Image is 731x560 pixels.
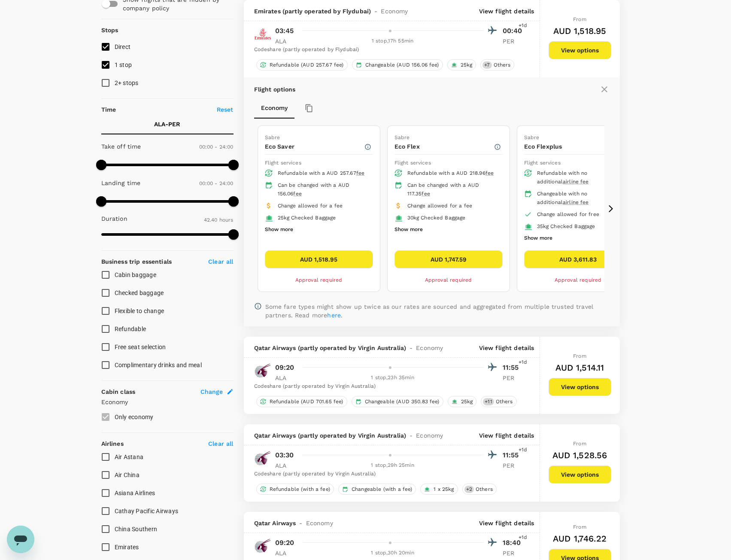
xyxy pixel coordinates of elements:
div: Refundable (with a fee) [256,484,334,495]
div: Changeable (with a fee) [338,484,416,495]
p: Economy [101,398,234,406]
p: 00:40 [503,26,524,36]
span: +1d [519,21,527,30]
p: View flight details [479,519,534,527]
span: +1d [519,358,527,367]
p: ALA [275,461,297,470]
span: Emirates [115,544,139,551]
span: fee [422,191,430,197]
span: From [573,16,586,22]
p: PER [503,37,524,46]
span: Only economy [115,414,154,420]
p: 09:20 [275,538,294,548]
div: Codeshare (partly operated by Flydubai) [254,46,524,54]
p: 03:30 [275,450,294,460]
span: +1d [519,446,527,454]
p: ALA [275,549,297,557]
span: Qatar Airways (partly operated by Virgin Australia) [254,431,406,440]
span: Approval required [555,277,602,283]
button: View options [549,378,611,396]
p: View flight details [479,344,534,352]
span: 35kg Checked Baggage [537,223,595,229]
span: From [573,524,586,530]
div: Refundable (AUD 257.67 fee) [256,59,348,70]
span: Changeable (with a fee) [348,486,416,493]
span: Asiana Airlines [115,490,155,496]
span: Economy [416,344,443,352]
p: Clear all [208,439,233,448]
span: 1 x 25kg [430,486,457,493]
span: Refundable (with a fee) [266,486,334,493]
p: View flight details [479,431,534,440]
span: airline fee [563,199,589,205]
span: 25kg Checked Baggage [278,215,336,221]
button: View options [549,466,611,484]
span: + 7 [482,61,491,69]
div: 1 x 25kg [420,484,458,495]
span: Refundable (AUD 257.67 fee) [266,61,347,69]
img: QR [254,537,271,554]
button: Show more [394,224,423,235]
span: 1 stop [115,61,132,68]
button: View options [549,41,611,59]
h6: AUD 1,746.22 [553,532,607,545]
div: Can be changed with a AUD 156.06 [278,181,366,198]
span: Flexible to change [115,307,164,314]
div: 25kg [448,396,477,407]
p: Eco Flexplus [524,142,623,151]
span: Approval required [295,277,343,283]
span: Flight services [394,160,431,166]
p: 11:55 [503,450,524,460]
span: + 2 [464,486,474,493]
span: Qatar Airways (partly operated by Virgin Australia) [254,344,406,352]
div: Changeable (AUD 350.83 fee) [352,396,443,407]
span: Change allowed for a fee [278,203,343,209]
h6: AUD 1,518.95 [553,24,607,38]
p: 03:45 [275,26,294,36]
span: China Southern [115,526,158,533]
span: Others [490,61,514,69]
span: From [573,441,586,447]
span: Sabre [524,134,540,140]
span: Economy [306,519,333,527]
span: Changeable (AUD 156.06 fee) [362,61,443,69]
span: Refundable (AUD 701.65 fee) [266,398,347,405]
span: fee [356,170,364,176]
img: QR [254,362,271,379]
p: Take off time [101,142,141,151]
span: - [296,519,306,527]
p: Reset [217,105,234,114]
strong: Stops [101,27,118,33]
span: Sabre [394,134,410,140]
button: AUD 1,747.59 [394,250,503,268]
img: QR [254,450,271,467]
p: 09:20 [275,362,294,373]
span: 00:00 - 24:00 [199,144,234,150]
img: EK [254,25,271,43]
span: Checked baggage [115,289,164,296]
span: 30kg Checked Baggage [407,215,466,221]
span: Flight services [265,160,301,166]
div: Codeshare (partly operated by Virgin Australia) [254,470,524,478]
button: AUD 3,611.83 [524,250,632,268]
p: Eco Flex [394,142,494,151]
div: Changeable with no additional [537,190,625,207]
div: Codeshare (partly operated by Virgin Australia) [254,382,524,391]
span: 00:00 - 24:00 [199,180,234,186]
div: Refundable with a AUD 257.67 [278,169,366,178]
div: +11Others [481,396,516,407]
p: Duration [101,214,127,223]
div: Refundable with no additional [537,169,625,186]
button: Show more [524,233,552,244]
span: From [573,353,586,359]
div: 1 stop , 29h 25min [302,461,484,470]
iframe: Button to launch messaging window [7,526,34,553]
p: Some fare types might show up twice as our rates are sourced and aggregated from multiple trusted... [265,302,610,320]
span: Air China [115,472,140,478]
span: Others [492,398,516,405]
div: 1 stop , 17h 55min [302,37,484,46]
span: - [371,7,381,15]
span: 42.40 hours [204,217,234,223]
span: Economy [416,431,443,440]
div: Refundable with a AUD 218.96 [407,169,496,178]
